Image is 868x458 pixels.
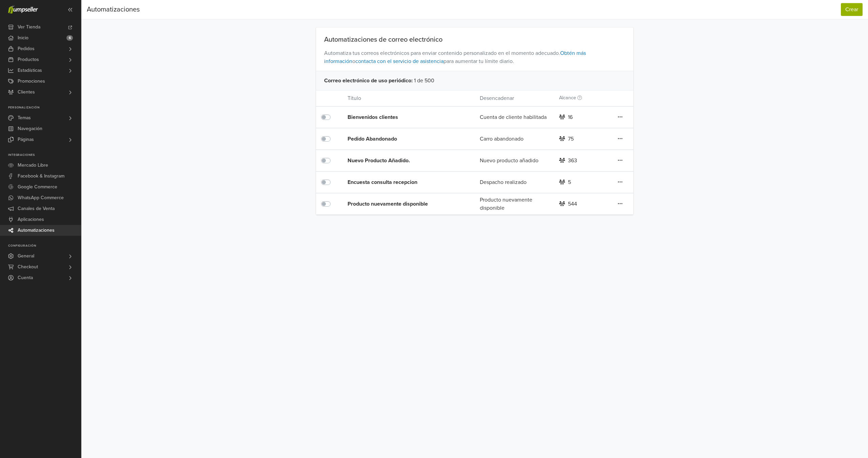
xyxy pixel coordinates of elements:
div: Automatizaciones [87,3,140,16]
span: Productos [18,54,39,65]
div: 363 [568,157,577,165]
span: Páginas [18,134,34,145]
div: Título [342,94,475,102]
div: Desencadenar [475,94,554,102]
p: Personalización [8,106,81,110]
span: WhatsApp Commerce [18,192,64,203]
span: Google Commerce [18,182,57,192]
span: Automatizaciones [18,225,55,236]
a: contacta con el servicio de asistencia [355,58,443,65]
span: Facebook & Instagram [18,171,64,182]
div: Despacho realizado [475,178,554,186]
p: Integraciones [8,153,81,157]
button: Crear [841,3,863,16]
span: Checkout [18,262,38,272]
div: Carro abandonado [475,135,554,143]
span: Aplicaciones [18,214,44,225]
span: Clientes [18,87,35,98]
div: 16 [568,113,573,121]
span: Estadísticas [18,65,42,76]
div: Nuevo producto añadido [475,157,554,165]
p: Configuración [8,244,81,248]
span: Mercado Libre [18,160,48,171]
div: Automatizaciones de correo electrónico [316,36,634,44]
label: Alcance [559,94,582,102]
span: Ver Tienda [18,22,40,33]
div: Producto nuevamente disponible [475,196,554,212]
div: Pedido Abandonado [348,135,453,143]
span: Pedidos [18,43,35,54]
span: Navegación [18,123,42,134]
div: 544 [568,200,577,208]
span: 6 [66,35,73,41]
span: Temas [18,112,31,123]
div: Encuesta consulta recepcion [348,178,453,186]
span: Canales de Venta [18,203,55,214]
span: Promociones [18,76,45,87]
div: Nuevo Producto Añadido. [348,157,453,165]
div: 75 [568,135,574,143]
div: 1 de 500 [316,71,634,90]
div: Bienvenidos clientes [348,113,453,121]
span: Inicio [18,33,28,43]
span: Correo electrónico de uso periódico : [324,77,413,85]
span: Cuenta [18,272,33,283]
div: Producto nuevamente disponible [348,200,453,208]
div: Cuenta de cliente habilitada [475,113,554,121]
span: Automatiza tus correos electrónicos para enviar contenido personalizado en el momento adecuado. o... [316,44,634,71]
div: 5 [568,178,571,186]
span: General [18,251,34,262]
